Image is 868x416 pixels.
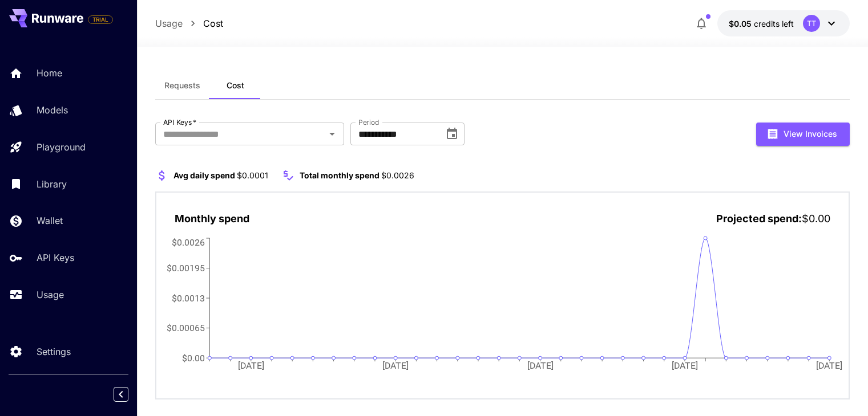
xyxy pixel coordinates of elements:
span: TRIAL [88,15,112,24]
button: Choose date, selected date is Aug 1, 2025 [441,123,463,145]
div: Collapse sidebar [122,384,137,405]
a: Usage [155,17,183,30]
tspan: [DATE] [382,360,409,371]
span: $0.0001 [237,170,268,180]
div: $0.05 [729,18,794,30]
span: $0.0026 [381,170,414,180]
div: TT [803,15,820,32]
p: Home [37,66,62,80]
span: Requests [164,80,200,91]
label: API Keys [163,117,196,127]
nav: breadcrumb [155,17,223,30]
span: Avg daily spend [173,170,235,180]
a: Cost [203,17,223,30]
tspan: [DATE] [527,360,554,371]
p: Library [37,177,67,191]
tspan: $0.00065 [167,323,205,333]
a: View Invoices [756,128,850,138]
span: $0.05 [729,19,754,28]
button: $0.05TT [717,10,850,36]
span: $0.00 [802,213,830,225]
label: Period [358,117,380,127]
p: Wallet [37,214,63,227]
span: Add your payment card to enable full platform functionality. [88,13,113,26]
span: Projected spend: [716,213,802,225]
p: Playground [37,140,86,154]
tspan: $0.00195 [167,263,205,274]
button: Collapse sidebar [114,387,128,402]
button: Open [324,126,340,142]
tspan: [DATE] [816,360,842,371]
p: Settings [37,345,71,358]
p: Monthly spend [175,211,249,226]
p: Models [37,103,68,117]
tspan: $0.0013 [172,292,205,303]
tspan: [DATE] [672,360,698,371]
tspan: [DATE] [238,360,264,371]
span: Cost [227,80,244,91]
tspan: $0.0026 [172,236,205,247]
p: API Keys [37,251,74,264]
span: credits left [754,19,794,28]
button: View Invoices [756,123,850,146]
tspan: $0.00 [182,352,205,363]
span: Total monthly spend [300,170,380,180]
p: Usage [37,288,64,301]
